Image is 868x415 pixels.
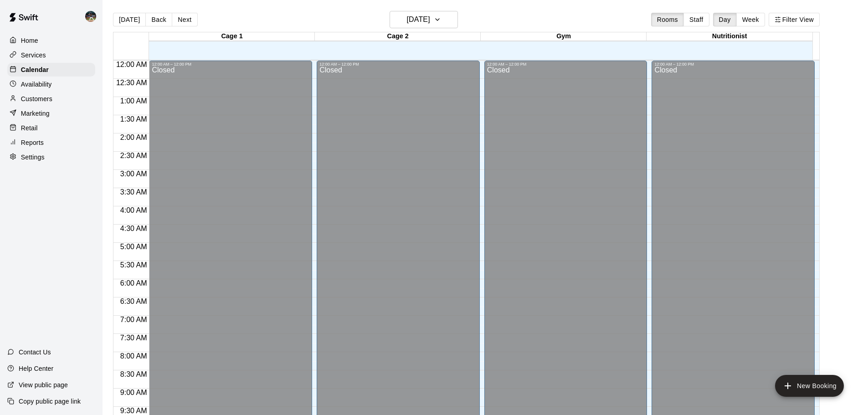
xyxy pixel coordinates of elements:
[407,13,430,26] h6: [DATE]
[21,80,52,89] p: Availability
[315,32,481,41] div: Cage 2
[390,11,458,28] button: [DATE]
[7,63,95,77] a: Calendar
[118,370,149,378] span: 8:30 AM
[118,279,149,287] span: 6:00 AM
[7,107,95,120] a: Marketing
[7,136,95,149] a: Reports
[21,65,49,74] p: Calendar
[152,62,309,67] div: 12:00 AM – 12:00 PM
[118,225,149,232] span: 4:30 AM
[118,297,149,305] span: 6:30 AM
[118,152,149,159] span: 2:30 AM
[114,79,149,87] span: 12:30 AM
[118,261,149,269] span: 5:30 AM
[21,109,50,118] p: Marketing
[7,77,95,91] a: Availability
[21,123,38,133] p: Retail
[85,11,96,22] img: Nolan Gilbert
[651,13,684,26] button: Rooms
[83,7,103,26] div: Nolan Gilbert
[19,397,81,406] p: Copy public page link
[736,13,765,26] button: Week
[487,62,645,67] div: 12:00 AM – 12:00 PM
[7,121,95,135] a: Retail
[654,62,812,67] div: 12:00 AM – 12:00 PM
[114,61,149,68] span: 12:00 AM
[7,34,95,47] a: Home
[118,334,149,342] span: 7:30 AM
[118,243,149,251] span: 5:00 AM
[118,352,149,360] span: 8:00 AM
[481,32,647,41] div: Gym
[7,92,95,106] a: Customers
[19,348,51,357] p: Contact Us
[118,115,149,123] span: 1:30 AM
[149,32,315,41] div: Cage 1
[118,316,149,323] span: 7:00 AM
[319,62,477,67] div: 12:00 AM – 12:00 PM
[7,150,95,164] a: Settings
[647,32,812,41] div: Nutritionist
[113,13,146,26] button: [DATE]
[118,206,149,214] span: 4:00 AM
[21,51,46,60] p: Services
[769,13,820,26] button: Filter View
[21,94,52,103] p: Customers
[118,188,149,196] span: 3:30 AM
[683,13,709,26] button: Staff
[172,13,197,26] button: Next
[775,375,844,397] button: add
[118,133,149,141] span: 2:00 AM
[118,170,149,178] span: 3:00 AM
[118,389,149,396] span: 9:00 AM
[145,13,172,26] button: Back
[21,153,45,162] p: Settings
[19,364,53,373] p: Help Center
[118,97,149,105] span: 1:00 AM
[713,13,737,26] button: Day
[19,380,68,389] p: View public page
[21,138,44,147] p: Reports
[118,407,149,415] span: 9:30 AM
[21,36,38,45] p: Home
[7,48,95,62] a: Services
